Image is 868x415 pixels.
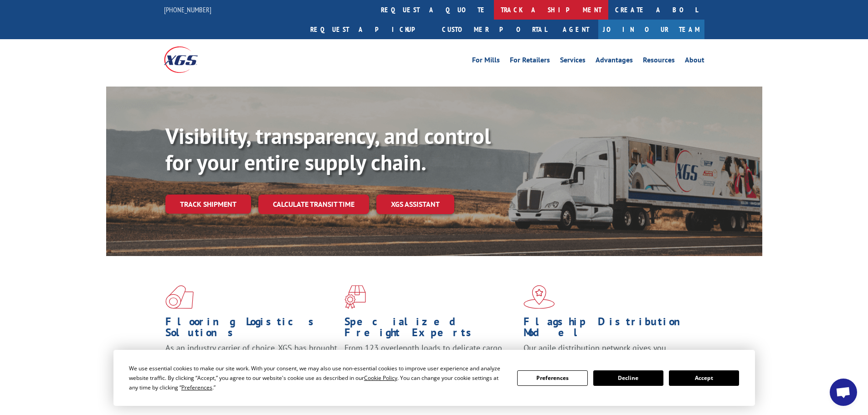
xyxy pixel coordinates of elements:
[524,316,696,343] h1: Flagship Distribution Model
[685,56,704,67] a: About
[524,343,691,364] span: Our agile distribution network gives you nationwide inventory management on demand.
[593,370,663,386] button: Decline
[598,20,704,39] a: Join Our Team
[165,285,194,309] img: xgs-icon-total-supply-chain-intelligence-red
[164,5,211,14] a: [PHONE_NUMBER]
[165,122,491,176] b: Visibility, transparency, and control for your entire supply chain.
[435,20,554,39] a: Customer Portal
[669,370,739,386] button: Accept
[344,285,366,309] img: xgs-icon-focused-on-flooring-red
[560,56,586,67] a: Services
[113,350,755,406] div: Cookie Consent Prompt
[472,56,500,67] a: For Mills
[165,343,337,375] span: As an industry carrier of choice, XGS has brought innovation and dedication to flooring logistics...
[165,195,251,214] a: Track shipment
[129,364,506,392] div: We use essential cookies to make our site work. With your consent, we may also use non-essential ...
[524,285,555,309] img: xgs-icon-flagship-distribution-model-red
[510,56,550,67] a: For Retailers
[830,379,857,406] div: Open chat
[344,316,517,343] h1: Specialized Freight Experts
[344,343,517,383] p: From 123 overlength loads to delicate cargo, our experienced staff knows the best way to move you...
[165,316,338,343] h1: Flooring Logistics Solutions
[181,384,212,391] span: Preferences
[517,370,587,386] button: Preferences
[364,374,397,382] span: Cookie Policy
[303,20,435,39] a: Request a pickup
[596,56,633,67] a: Advantages
[376,195,454,214] a: XGS ASSISTANT
[554,20,598,39] a: Agent
[643,56,675,67] a: Resources
[258,195,369,214] a: Calculate transit time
